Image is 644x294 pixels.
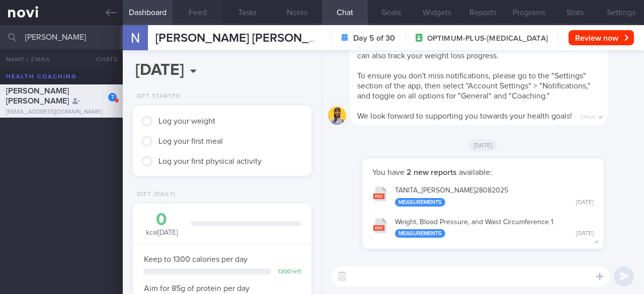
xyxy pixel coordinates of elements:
span: To ensure you don't miss notifications, please go to the "Settings" section of the app, then sele... [357,72,591,100]
div: Diet (Daily) [133,191,176,199]
span: [DATE] [469,139,498,151]
span: 3:47pm [580,111,596,121]
span: [PERSON_NAME] [PERSON_NAME] [155,32,346,44]
div: Measurements [395,198,445,207]
div: 7 [108,93,117,102]
p: You have available: [372,167,594,177]
button: TANITA_[PERSON_NAME]28082025 Measurements [DATE] [367,180,599,212]
div: [DATE] [576,199,594,207]
div: [EMAIL_ADDRESS][DOMAIN_NAME] [6,109,117,116]
span: [PERSON_NAME] [PERSON_NAME] [6,87,69,105]
strong: Day 5 of 30 [353,33,395,43]
button: Weight, Blood Pressure, and Waist Circumference 1 Measurements [DATE] [367,212,599,243]
div: Get Started [133,93,181,101]
span: Keep to 1300 calories per day [144,255,248,263]
div: Measurements [395,229,445,238]
strong: 2 new reports [405,168,459,176]
span: Aim for 85g of protein per day [144,284,250,292]
span: OPTIMUM-PLUS-[MEDICAL_DATA] [427,34,548,44]
button: Chats [83,49,123,69]
div: [DATE] [576,230,594,238]
button: Review now [569,30,634,45]
span: We look forward to supporting you towards your health goals! [357,112,572,120]
div: Weight, Blood Pressure, and Waist Circumference 1 [395,218,594,238]
div: kcal [DATE] [143,211,181,238]
div: TANITA_ [PERSON_NAME] 28082025 [395,186,594,207]
div: 1300 left [276,268,301,276]
div: 0 [143,211,181,229]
